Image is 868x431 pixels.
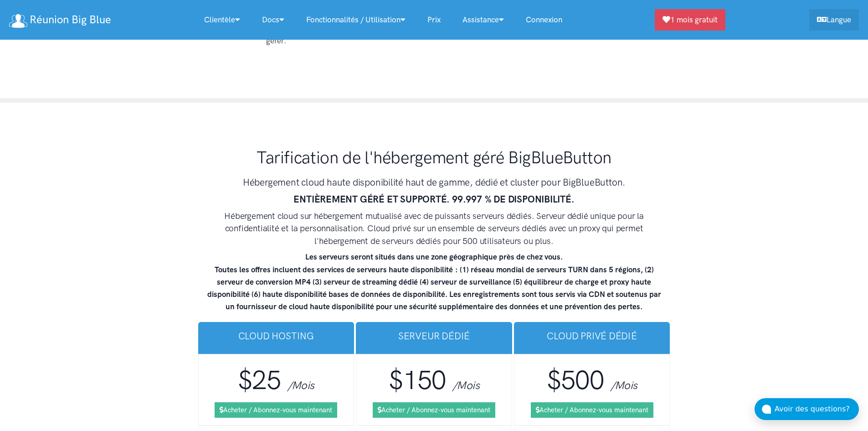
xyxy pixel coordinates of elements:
[755,398,859,420] button: Avoir des questions?
[295,10,416,30] a: Fonctionnalités / utilisation
[288,379,314,392] span: /Mois
[515,10,573,30] a: Connexion
[655,9,725,31] a: 1 mois gratuit
[389,364,446,396] span: $150
[373,402,495,418] a: Acheter / Abonnez-vous maintenant
[251,10,295,30] a: Docs
[9,14,27,28] img: logo
[363,329,505,343] h3: Serveur Dédié
[215,402,337,418] a: Acheter / Abonnez-vous maintenant
[547,364,604,396] span: $500
[611,379,637,392] span: /Mois
[452,379,479,392] span: /Mois
[206,176,662,189] h3: Hébergement cloud haute disponibilité haut de gamme, dédié et cluster pour BigBlueButton.
[238,364,281,396] span: $25
[452,10,515,30] a: Assistance
[521,329,663,343] h3: Cloud privé dédié
[531,402,653,418] a: Acheter / Abonnez-vous maintenant
[775,403,859,415] div: Avoir des questions?
[206,210,662,248] h4: Hébergement cloud sur hébergement mutualisé avec de puissants serveurs dédiés. Serveur dédié uniq...
[293,193,574,205] strong: ENTIÈREMENT GÉRÉ ET SUPPORTÉ. 99.997 % DE DISPONIBILITÉ.
[207,252,661,311] strong: Les serveurs seront situés dans une zone géographique près de chez vous. Toutes les offres inclue...
[193,10,251,30] a: Clientèle
[809,9,859,31] a: Langue
[416,10,452,30] a: Prix
[9,10,111,30] a: Réunion Big Blue
[206,146,662,168] h1: Tarification de l'hébergement géré BigBlueButton
[205,329,347,343] h3: cloud Hosting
